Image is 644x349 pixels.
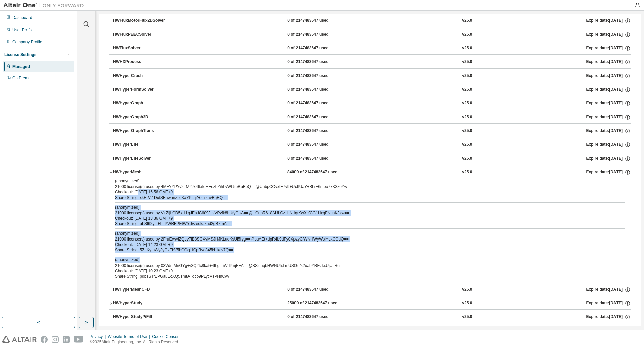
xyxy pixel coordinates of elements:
[586,114,631,120] div: Expire date: [DATE]
[115,231,608,236] p: (anonymized)
[287,87,348,93] div: 0 of 2147483647 used
[287,142,348,148] div: 0 of 2147483647 used
[115,205,608,216] div: 21000 license(s) used by V+ZijLCD5xH1qJEaJC609JtjvVPvfk8hUfyOaA==@HCnbR6+8AULCz+hNdqtKwXcfCG1HxqF...
[462,45,472,51] div: v25.0
[4,52,36,57] div: License Settings
[152,334,184,339] div: Cookie Consent
[287,59,348,65] div: 0 of 2147483647 used
[113,169,173,175] div: HWHyperMesh
[113,156,173,162] div: HWHyperLifeSolver
[287,32,348,38] div: 0 of 2147483647 used
[113,323,631,338] button: HWHyperStudyPiFit0 of 2147483647 usedv25.0Expire date:[DATE]
[109,165,631,180] button: HWHyperMesh84000 of 2147483647 usedv25.0Expire date:[DATE]
[12,39,42,45] div: Company Profile
[586,156,631,162] div: Expire date: [DATE]
[113,87,173,93] div: HWHyperFormSolver
[113,124,631,138] button: HWHyperGraphTrans0 of 2147483647 usedv25.0Expire date:[DATE]
[12,75,29,81] div: On Prem
[12,15,32,20] div: Dashboard
[287,156,348,162] div: 0 of 2147483647 used
[113,18,173,24] div: HWFluxMotorFlux2DSolver
[115,205,608,210] p: (anonymized)
[113,114,173,120] div: HWHyperGraph3D
[113,110,631,125] button: HWHyperGraph3D0 of 2147483647 usedv25.0Expire date:[DATE]
[462,156,472,162] div: v25.0
[113,310,631,324] button: HWHyperStudyPiFill0 of 2147483647 usedv25.0Expire date:[DATE]
[462,87,472,93] div: v25.0
[462,300,472,306] div: v25.0
[90,339,185,345] p: © 2025 Altair Engineering, Inc. All Rights Reserved.
[113,100,173,106] div: HWHyperGraph
[462,73,472,79] div: v25.0
[115,242,608,247] div: Checkout: [DATE] 14:23 GMT+9
[586,87,631,93] div: Expire date: [DATE]
[586,314,631,320] div: Expire date: [DATE]
[113,41,631,56] button: HWFluxSolver0 of 2147483647 usedv25.0Expire date:[DATE]
[113,151,631,166] button: HWHyperLifeSolver0 of 2147483647 usedv25.0Expire date:[DATE]
[113,96,631,111] button: HWHyperGraph0 of 2147483647 usedv25.0Expire date:[DATE]
[462,287,472,293] div: v25.0
[287,169,348,175] div: 84000 of 2147483647 used
[113,282,631,297] button: HWHyperMeshCFD0 of 2147483647 usedv25.0Expire date:[DATE]
[287,314,348,320] div: 0 of 2147483647 used
[41,336,48,343] img: facebook.svg
[287,114,348,120] div: 0 of 2147483647 used
[115,221,608,226] div: Share String: uLSf62yILFbLPWRFPEtWYdvzedkakud2gB7rnA==
[586,59,631,65] div: Expire date: [DATE]
[586,32,631,38] div: Expire date: [DATE]
[113,27,631,42] button: HWFluxPEECSolver0 of 2147483647 usedv25.0Expire date:[DATE]
[287,73,348,79] div: 0 of 2147483647 used
[462,169,472,175] div: v25.0
[113,59,173,65] div: HWHXProcess
[113,137,631,152] button: HWHyperLife0 of 2147483647 usedv25.0Expire date:[DATE]
[586,18,631,24] div: Expire date: [DATE]
[586,142,631,148] div: Expire date: [DATE]
[113,82,631,97] button: HWHyperFormSolver0 of 2147483647 usedv25.0Expire date:[DATE]
[115,247,608,253] div: Share String: 5ZLKyInWyJyGxFbV5bCQq1ICpRve845N+kcv7Q==
[586,100,631,106] div: Expire date: [DATE]
[113,287,173,293] div: HWHyperMeshCFD
[586,73,631,79] div: Expire date: [DATE]
[3,2,87,9] img: Altair One
[109,296,631,311] button: HWHyperStudy25000 of 2147483647 usedv25.0Expire date:[DATE]
[113,55,631,70] button: HWHXProcess0 of 2147483647 usedv25.0Expire date:[DATE]
[113,300,173,306] div: HWHyperStudy
[287,45,348,51] div: 0 of 2147483647 used
[586,45,631,51] div: Expire date: [DATE]
[462,114,472,120] div: v25.0
[12,64,30,69] div: Managed
[462,314,472,320] div: v25.0
[113,13,631,28] button: HWFluxMotorFlux2DSolver0 of 2147483647 usedv25.0Expire date:[DATE]
[462,18,472,24] div: v25.0
[115,195,608,200] div: Share String: xkHrVt1DutSEawhnZjlcXa7PcqZ+shlzavBgRQ==
[287,287,348,293] div: 0 of 2147483647 used
[113,45,173,51] div: HWFluxSolver
[287,300,348,306] div: 25000 of 2147483647 used
[2,336,37,343] img: altair_logo.svg
[586,128,631,134] div: Expire date: [DATE]
[115,274,608,279] div: Share String: pdbsSTfEPGauEcXQ5TmtATqco9PLycVsPHnC/w==
[115,178,608,184] p: (anonymized)
[115,257,608,268] div: 21000 license(s) used by 03VdmMnGYg+r3Q2tc8kat+4ILgfLiWdl4njFFA==@BSzjnqbHWNUfxLmUSGu/k2uabYREzkx...
[586,169,631,175] div: Expire date: [DATE]
[113,142,173,148] div: HWHyperLife
[115,189,608,195] div: Checkout: [DATE] 16:56 GMT+9
[115,178,608,189] div: 21000 license(s) used by 4MFYYPYv2LM2Jx46xfoHEezhZihLvWL5bBuBeQ==@UubpCQyxfE7v9+UcIIUaY+BhrF6mbo7...
[113,32,173,38] div: HWFluxPEECSolver
[113,73,173,79] div: HWHyperCrash
[115,268,608,274] div: Checkout: [DATE] 10:23 GMT+9
[113,128,173,134] div: HWHyperGraphTrans
[12,27,34,33] div: User Profile
[462,59,472,65] div: v25.0
[52,336,59,343] img: instagram.svg
[586,300,631,306] div: Expire date: [DATE]
[287,18,348,24] div: 0 of 2147483647 used
[115,216,608,221] div: Checkout: [DATE] 13:36 GMT+9
[586,287,631,293] div: Expire date: [DATE]
[63,336,70,343] img: linkedin.svg
[108,334,152,339] div: Website Terms of Use
[74,336,84,343] img: youtube.svg
[113,69,631,83] button: HWHyperCrash0 of 2147483647 usedv25.0Expire date:[DATE]
[113,314,173,320] div: HWHyperStudyPiFill
[462,142,472,148] div: v25.0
